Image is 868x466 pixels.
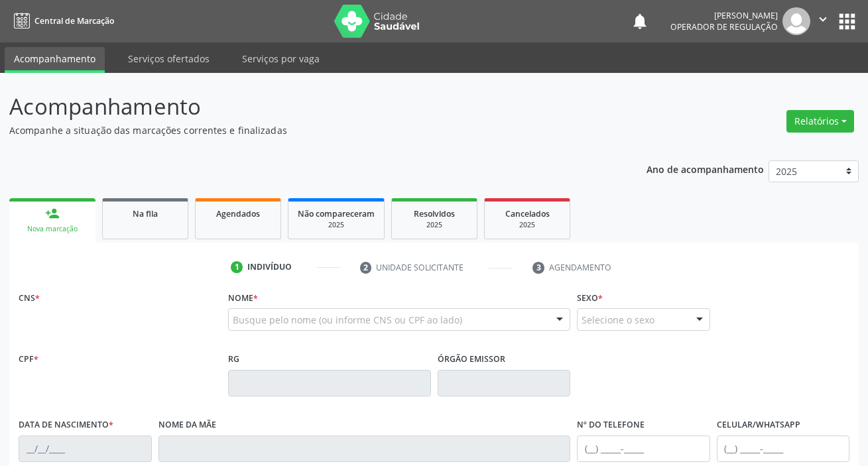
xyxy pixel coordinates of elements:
button: notifications [631,12,649,30]
label: Data de nascimento [19,415,113,436]
div: 2025 [298,220,375,230]
input: (__) _____-_____ [717,436,850,462]
div: person_add [45,206,60,221]
a: Central de Marcação [9,10,114,32]
p: Acompanhe a situação das marcações correntes e finalizadas [9,123,604,137]
span: Resolvidos [414,208,455,219]
a: Serviços ofertados [119,47,219,70]
button: Relatórios [786,110,854,133]
div: 2025 [401,220,467,230]
div: 2025 [494,220,560,230]
span: Na fila [133,208,158,219]
label: Nome [228,288,258,308]
div: 1 [231,261,243,273]
label: Nº do Telefone [577,415,645,436]
div: Nova marcação [19,224,86,234]
i:  [816,12,830,27]
span: Selecione o sexo [582,313,654,327]
input: __/__/____ [19,436,152,462]
label: Celular/WhatsApp [717,415,800,436]
span: Cancelados [505,208,550,219]
button: apps [836,10,859,33]
span: Operador de regulação [670,21,778,32]
span: Central de Marcação [34,15,114,27]
label: RG [228,349,239,370]
a: Serviços por vaga [233,47,329,70]
span: Agendados [216,208,260,219]
span: Busque pelo nome (ou informe CNS ou CPF ao lado) [233,313,462,327]
img: img [782,7,810,35]
div: [PERSON_NAME] [670,10,778,21]
input: (__) _____-_____ [577,436,710,462]
label: Nome da mãe [158,415,216,436]
label: Sexo [577,288,603,308]
label: CNS [19,288,40,308]
label: Órgão emissor [438,349,505,370]
a: Acompanhamento [5,47,105,73]
button:  [810,7,836,35]
label: CPF [19,349,38,370]
div: Indivíduo [247,261,292,273]
p: Ano de acompanhamento [647,160,764,177]
p: Acompanhamento [9,90,604,123]
span: Não compareceram [298,208,375,219]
